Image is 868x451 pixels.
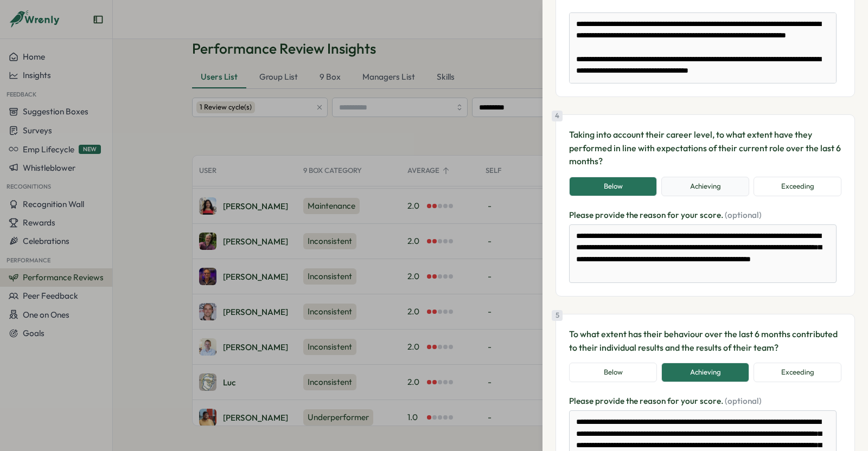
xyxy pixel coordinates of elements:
[626,210,640,220] span: the
[569,396,595,406] span: Please
[681,396,700,406] span: your
[754,363,841,382] button: Exceeding
[700,396,725,406] span: score.
[552,310,563,321] div: 5
[569,177,657,196] button: Below
[667,210,681,220] span: for
[661,363,749,382] button: Achieving
[681,210,700,220] span: your
[569,363,657,382] button: Below
[661,177,749,196] button: Achieving
[725,396,762,406] span: (optional)
[569,210,595,220] span: Please
[725,210,762,220] span: (optional)
[595,396,626,406] span: provide
[667,396,681,406] span: for
[640,210,667,220] span: reason
[754,177,841,196] button: Exceeding
[700,210,725,220] span: score.
[640,396,667,406] span: reason
[569,128,841,168] p: Taking into account their career level, to what extent have they performed in line with expectati...
[569,327,841,355] p: To what extent has their behaviour over the last 6 months contributed to their individual results...
[626,396,640,406] span: the
[595,210,626,220] span: provide
[552,111,563,121] div: 4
